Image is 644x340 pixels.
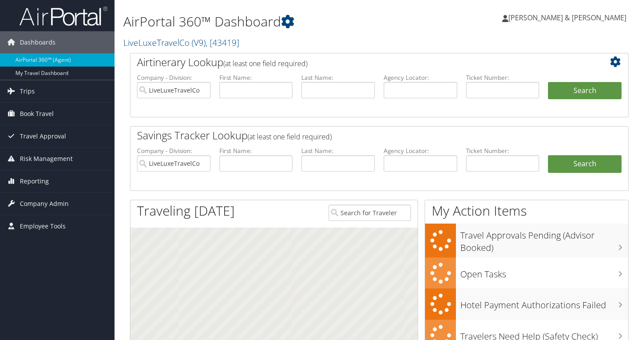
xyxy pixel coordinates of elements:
a: Hotel Payment Authorizations Failed [425,288,628,320]
span: Risk Management [20,148,73,170]
span: Book Travel [20,103,54,125]
label: First Name: [219,146,293,155]
h3: Open Tasks [460,264,628,280]
span: Reporting [20,170,49,192]
label: Ticket Number: [466,73,540,82]
input: search accounts [137,155,211,172]
a: Travel Approvals Pending (Advisor Booked) [425,224,628,258]
span: (at least one field required) [248,132,332,142]
span: Travel Approval [20,125,66,147]
span: Employee Tools [20,215,66,237]
label: First Name: [219,73,293,82]
h1: My Action Items [425,202,628,220]
a: LiveLuxeTravelCo [123,37,239,49]
span: [PERSON_NAME] & [PERSON_NAME] [508,13,626,22]
label: Company - Division: [137,146,211,155]
span: (at least one field required) [223,59,307,68]
span: Dashboards [20,31,56,53]
input: Search for Traveler [329,205,411,221]
label: Company - Division: [137,73,211,82]
label: Agency Locator: [384,146,457,155]
span: ( V9 ) [192,37,206,49]
h2: Airtinerary Lookup [137,55,580,70]
label: Last Name: [301,73,375,82]
span: Trips [20,80,35,102]
h2: Savings Tracker Lookup [137,128,580,143]
img: airportal-logo.png [19,6,107,26]
h3: Hotel Payment Authorizations Failed [460,295,628,311]
button: Search [548,82,622,100]
label: Agency Locator: [384,73,457,82]
h1: Traveling [DATE] [137,202,235,220]
span: Company Admin [20,193,69,215]
h1: AirPortal 360™ Dashboard [123,12,465,31]
a: Open Tasks [425,258,628,289]
a: Search [548,155,622,173]
a: [PERSON_NAME] & [PERSON_NAME] [502,4,635,31]
h3: Travel Approvals Pending (Advisor Booked) [460,225,628,254]
span: , [ 43419 ] [206,37,239,49]
label: Ticket Number: [466,146,540,155]
label: Last Name: [301,146,375,155]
